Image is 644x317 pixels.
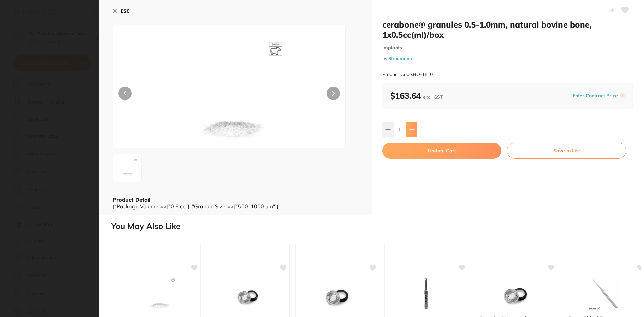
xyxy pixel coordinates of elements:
small: by [382,56,633,61]
small: implants [382,45,633,51]
img: aT0zMDA [115,156,139,180]
img: Bone Chisel 5mm [583,276,627,310]
button: ESC [113,5,130,17]
img: aT0zMDA [160,42,299,148]
img: cerabone® granules 1.0-2.0mm, natural bovine bone, 1x1.0cc(ml)/box [137,278,180,312]
label: i [620,93,625,98]
b: Product Detail [113,196,150,203]
h2: cerabone® granules 0.5-1.0mm, natural bovine bone, 1x0.5cc(ml)/box [382,19,633,40]
img: Symbios Xenograft Granules [494,276,537,310]
span: excl. GST [423,94,443,100]
div: {"Package Volume"=>["0.5 cc"], "Granule Size"=>["500–1000 μm"]} [113,203,358,209]
small: Product Code: BO-1510 [382,72,433,77]
h2: You May Also Like [111,222,641,231]
button: Update Cart [382,143,501,159]
b: ESC [121,8,130,14]
img: Symbios Xenograft Granules 0.25–1.0 mm | 0.5 ml [315,278,359,312]
img: Internal 5.0mm Bone Tap [405,278,448,312]
button: Save to List [507,143,626,159]
img: Symbios Xenograft Granules 0.25–1.0 mm | 1.0 ml [226,278,270,312]
button: Enter Contract Price [571,93,620,99]
a: Straumann [388,56,412,61]
b: $163.64 [390,91,443,101]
